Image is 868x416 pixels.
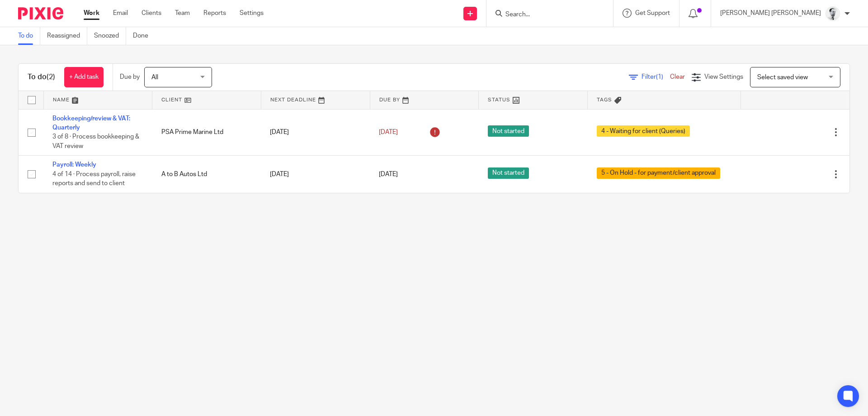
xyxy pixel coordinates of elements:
img: Pixie [18,7,63,19]
td: [DATE] [261,109,370,156]
a: To do [18,27,40,45]
img: Mass_2025.jpg [826,6,840,21]
span: 4 - Waiting for client (Queries) [597,125,690,137]
span: 5 - On Hold - for payment/client approval [597,167,720,179]
a: Email [113,9,128,18]
input: Search [505,11,586,19]
h1: To do [28,72,55,82]
span: [DATE] [379,171,398,177]
a: Payroll: Weekly [52,162,96,168]
a: Snoozed [94,27,126,45]
a: Clients [142,9,161,18]
span: All [151,74,158,81]
a: Clear [670,74,685,80]
span: Not started [488,125,529,137]
a: Done [133,27,155,45]
span: 4 of 14 · Process payroll, raise reports and send to client [52,171,136,187]
span: [DATE] [379,129,398,135]
span: Tags [597,97,612,102]
a: Team [175,9,190,18]
p: Due by [120,72,140,81]
a: Bookkeeping/review & VAT: Quarterly [52,115,130,131]
a: Settings [240,9,264,18]
span: Filter [642,74,670,80]
span: Select saved view [757,74,808,81]
a: + Add task [64,67,104,87]
a: Work [84,9,99,18]
span: Get Support [635,10,670,16]
span: (1) [656,74,663,80]
a: Reports [203,9,226,18]
td: A to B Autos Ltd [152,156,261,193]
a: Reassigned [47,27,87,45]
span: 3 of 8 · Process bookkeeping & VAT review [52,134,139,149]
td: [DATE] [261,156,370,193]
span: View Settings [704,74,743,80]
span: Not started [488,167,529,179]
td: PSA Prime Marine Ltd [152,109,261,156]
p: [PERSON_NAME] [PERSON_NAME] [720,9,821,18]
span: (2) [47,73,55,81]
